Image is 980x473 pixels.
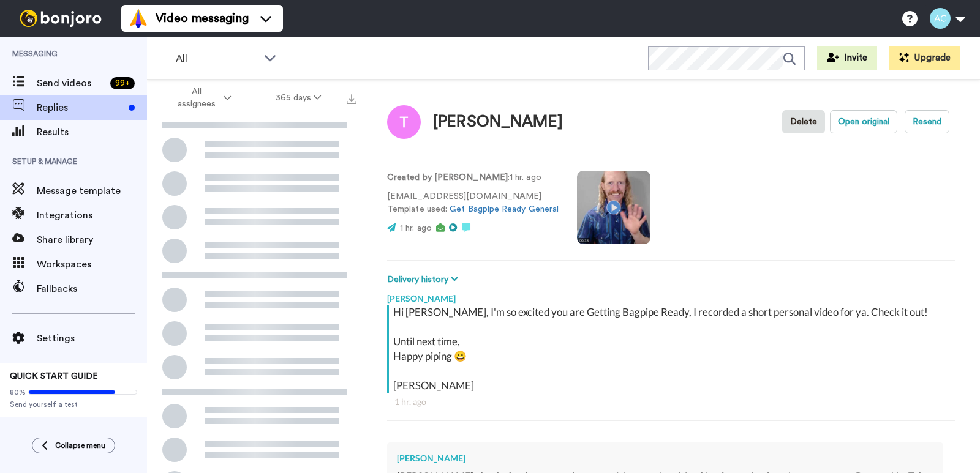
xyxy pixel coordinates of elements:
img: vm-color.svg [129,9,148,28]
p: : 1 hr. ago [387,171,559,184]
button: Delivery history [387,273,462,286]
button: Delete [782,110,825,133]
span: 80% [10,387,26,397]
span: Results [37,125,147,140]
a: Get Bagpipe Ready General [450,205,559,214]
span: Send videos [37,76,105,91]
span: Send yourself a test [10,400,137,409]
div: 99 + [110,77,135,89]
span: Video messaging [156,10,249,27]
span: Message template [37,184,147,198]
span: Workspaces [37,257,147,272]
div: [PERSON_NAME] [397,452,933,464]
span: All assignees [171,86,221,110]
button: Collapse menu [32,438,115,453]
span: Integrations [37,208,147,223]
button: All assignees [149,81,254,115]
button: Upgrade [889,46,960,70]
span: Collapse menu [55,441,105,450]
span: All [176,51,258,66]
span: 1 hr. ago [400,224,432,233]
div: [PERSON_NAME] [433,113,563,131]
div: [PERSON_NAME] [387,286,956,305]
span: Share library [37,233,147,247]
button: Resend [905,110,949,133]
p: [EMAIL_ADDRESS][DOMAIN_NAME] Template used: [387,190,559,216]
button: Invite [817,46,877,70]
div: 1 hr. ago [394,396,948,408]
span: Fallbacks [37,281,147,296]
span: QUICK START GUIDE [10,372,98,381]
button: Open original [830,110,897,133]
img: export.svg [347,94,356,104]
img: bj-logo-header-white.svg [15,10,107,27]
button: Export all results that match these filters now. [343,89,360,107]
span: Replies [37,100,124,115]
span: Settings [37,331,147,346]
button: 365 days [254,87,344,109]
div: Hi [PERSON_NAME], I'm so excited you are Getting Bagpipe Ready, I recorded a short personal video... [393,305,952,393]
img: Image of Todd Zsiga [387,105,421,139]
strong: Created by [PERSON_NAME] [387,173,508,182]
